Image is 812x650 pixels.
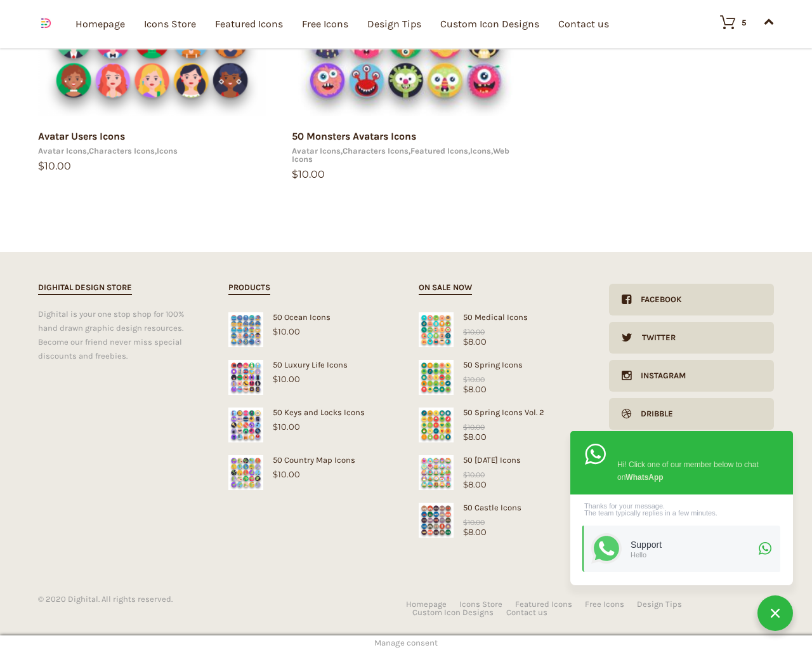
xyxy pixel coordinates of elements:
[292,168,298,180] span: $
[406,600,447,608] a: Homepage
[228,360,393,384] a: 50 Luxury Life Icons$10.00
[273,374,278,384] span: $
[582,503,780,517] div: Thanks for your message. The team typically replies in a few minutes.
[38,281,132,295] h2: Dighital Design Store
[419,455,584,465] div: 50 [DATE] Icons
[463,375,468,384] span: $
[228,360,393,369] div: 50 Luxury Life Icons
[228,281,270,295] h2: Products
[38,146,87,156] a: Avatar Icons
[463,470,485,479] bdi: 10.00
[228,455,393,465] div: 50 Country Map Icons
[707,15,747,30] a: 5
[228,312,393,336] a: 50 Ocean Icons$10.00
[463,470,468,479] span: $
[419,312,584,347] a: Medical Icons50 Medical Icons$8.00
[463,527,468,537] span: $
[292,146,341,156] a: Avatar Icons
[273,326,278,336] span: $
[292,147,520,163] div: , , , ,
[463,423,468,432] span: $
[38,160,71,172] bdi: 10.00
[631,550,755,559] div: Hello
[631,540,755,550] div: Support
[463,527,487,537] bdi: 8.00
[419,455,454,490] img: Easter Icons
[463,518,485,527] bdi: 10.00
[273,326,300,336] bdi: 10.00
[419,312,454,347] img: Medical Icons
[419,503,454,538] img: Castle Icons
[463,518,468,527] span: $
[625,473,663,482] strong: WhatsApp
[463,432,487,442] bdi: 8.00
[343,146,409,156] a: Characters Icons
[38,160,44,172] span: $
[292,130,416,142] a: 50 Monsters Avatars Icons
[506,608,547,616] a: Contact us
[410,146,468,156] a: Featured Icons
[419,360,454,395] img: Spring Icons
[292,168,325,180] bdi: 10.00
[374,638,438,647] span: Manage consent
[412,608,494,616] a: Custom Icon Designs
[463,423,485,432] bdi: 10.00
[463,375,485,384] bdi: 10.00
[273,421,300,432] bdi: 10.00
[38,307,203,363] div: Dighital is your one stop shop for 100% hand drawn graphic design resources. Become our friend ne...
[463,336,468,347] span: $
[89,146,155,156] a: Characters Icons
[228,408,393,417] div: 50 Keys and Locks Icons
[273,374,300,384] bdi: 10.00
[463,336,487,347] bdi: 8.00
[38,595,406,603] div: © 2020 Dighital. All rights reserved.
[463,479,487,489] bdi: 8.00
[470,146,491,156] a: Icons
[419,360,584,394] a: Spring Icons50 Spring Icons$8.00
[463,328,485,336] bdi: 10.00
[273,469,278,479] span: $
[228,455,393,479] a: 50 Country Map Icons$10.00
[617,456,766,484] div: Hi! Click one of our member below to chat on
[609,360,774,392] a: Instagram
[419,360,584,369] div: 50 Spring Icons
[631,398,673,430] div: Dribble
[419,503,584,512] div: 50 Castle Icons
[273,421,278,432] span: $
[631,360,686,392] div: Instagram
[419,281,472,295] h2: On sale now
[609,322,774,354] a: Twitter
[609,284,774,315] a: Facebook
[631,284,682,315] div: Facebook
[419,455,584,489] a: Easter Icons50 [DATE] Icons$8.00
[515,600,572,608] a: Featured Icons
[582,526,780,572] a: SupportHello
[157,146,178,156] a: Icons
[419,408,584,417] div: 50 Spring Icons Vol. 2
[459,600,502,608] a: Icons Store
[585,600,624,608] a: Free Icons
[228,312,393,322] div: 50 Ocean Icons
[419,408,454,442] img: Spring Icons
[463,328,468,336] span: $
[463,384,487,394] bdi: 8.00
[38,147,266,155] div: , ,
[632,322,676,354] div: Twitter
[419,312,584,322] div: 50 Medical Icons
[463,432,468,442] span: $
[463,479,468,489] span: $
[463,384,468,394] span: $
[609,398,774,430] a: Dribble
[273,469,300,479] bdi: 10.00
[38,130,125,142] a: Avatar Users Icons
[292,146,509,164] a: Web Icons
[637,600,682,608] a: Design Tips
[742,18,747,27] div: 5
[419,503,584,537] a: Castle Icons50 Castle Icons$8.00
[228,408,393,432] a: 50 Keys and Locks Icons$10.00
[419,408,584,442] a: Spring Icons50 Spring Icons Vol. 2$8.00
